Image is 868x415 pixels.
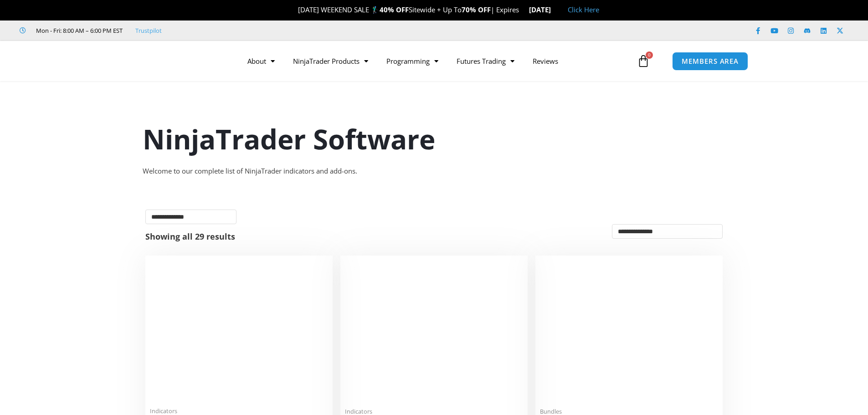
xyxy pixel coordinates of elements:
[682,58,739,65] span: MEMBERS AREA
[623,48,663,74] a: 0
[238,51,635,72] nav: Menu
[646,51,653,59] span: 0
[540,260,718,402] img: Accounts Dashboard Suite
[520,6,527,13] img: ⌛
[288,5,529,14] span: [DATE] WEEKEND SALE 🏌️‍♂️ Sitewide + Up To | Expires
[284,51,377,72] a: NinjaTrader Products
[150,260,328,402] img: Duplicate Account Actions
[150,407,328,415] span: Indicators
[672,52,748,71] a: MEMBERS AREA
[447,51,524,72] a: Futures Trading
[345,260,523,402] img: Account Risk Manager
[145,232,235,241] p: Showing all 29 results
[524,51,567,72] a: Reviews
[108,45,205,77] img: LogoAI | Affordable Indicators – NinjaTrader
[462,5,491,14] strong: 70% OFF
[529,5,559,14] strong: [DATE]
[380,5,409,14] strong: 40% OFF
[568,5,599,14] a: Click Here
[612,224,723,239] select: Shop order
[291,6,298,13] img: 🎉
[135,25,162,36] a: Trustpilot
[551,6,558,13] img: 🏭
[143,165,726,178] div: Welcome to our complete list of NinjaTrader indicators and add-ons.
[143,120,726,158] h1: NinjaTrader Software
[238,51,284,72] a: About
[34,25,123,36] span: Mon - Fri: 8:00 AM – 6:00 PM EST
[377,51,447,72] a: Programming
